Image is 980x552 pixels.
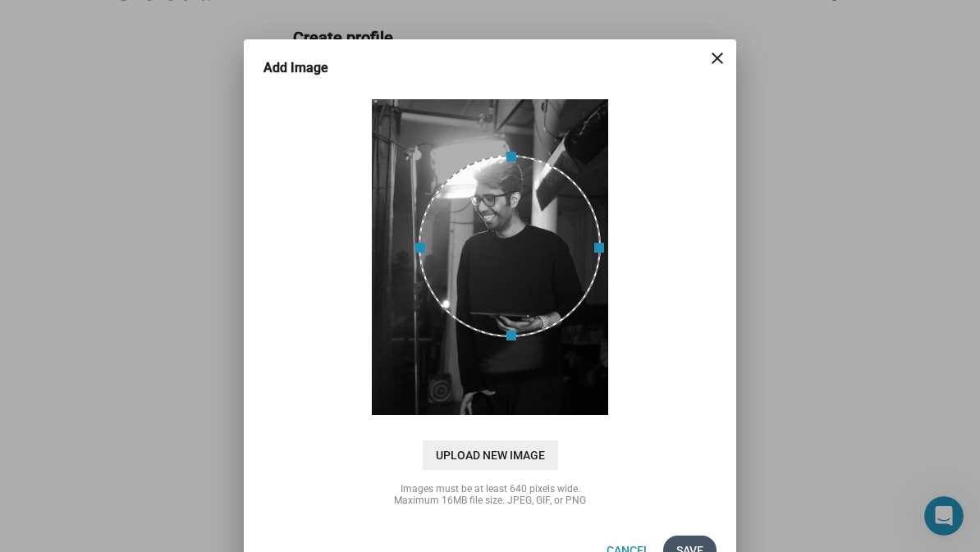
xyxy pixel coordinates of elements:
[326,483,654,506] div: Images must be at least 640 pixels wide. Maximum 16MB file size. JPEG, GIF, or PNG
[423,440,558,470] span: Upload New Image
[263,59,351,76] h3: Add Image
[371,98,609,416] img: FwddKVym7O10AAAAAElFTkSuQmCC
[708,48,727,68] mat-icon: close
